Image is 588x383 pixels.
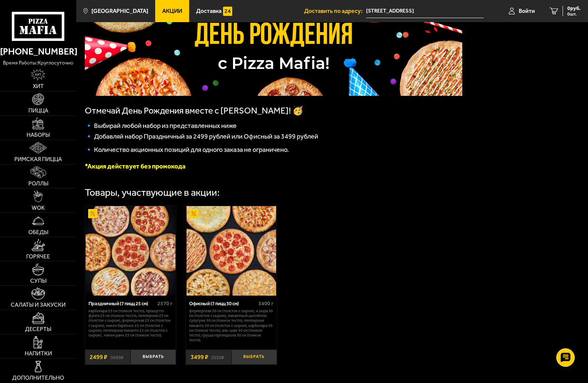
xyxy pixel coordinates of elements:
[33,83,44,89] span: Хит
[232,349,277,365] button: Выбрать
[186,206,277,296] a: АкционныйОфисный (7 пицц 30 см)
[86,206,175,296] img: Праздничный (7 пицц 25 см)
[196,8,222,14] span: Доставка
[88,309,173,338] p: Карбонара 25 см (тонкое тесто), Прошутто Фунги 25 см (тонкое тесто), Пепперони 25 см (толстое с с...
[88,301,156,307] div: Праздничный (7 пицц 25 см)
[85,105,303,116] span: Отмечай День Рождения вместе с [PERSON_NAME]! 🥳
[90,353,107,361] span: 2499 ₽
[366,4,484,18] input: Ваш адрес доставки
[91,8,148,14] span: [GEOGRAPHIC_DATA]
[32,205,45,211] span: WOK
[12,375,64,381] span: Дополнительно
[26,254,50,260] span: Горячее
[189,309,273,343] p: Фермерская 30 см (толстое с сыром), 4 сыра 30 см (толстое с сыром), Пикантный цыплёнок сулугуни 3...
[85,162,185,170] font: *Акция действует без промокода
[11,302,66,308] span: Салаты и закуски
[28,108,48,114] span: Пицца
[85,188,220,198] div: Товары, участвующие в акции:
[567,12,581,16] span: 0 шт.
[131,349,176,365] button: Выбрать
[27,132,50,138] span: Наборы
[162,8,182,14] span: Акции
[211,354,224,360] s: 5553 ₽
[88,209,97,218] img: Акционный
[25,326,51,332] span: Десерты
[28,181,48,187] span: Роллы
[85,146,289,154] span: 🔹 Количество акционных позиций для одного заказа не ограничено.
[191,353,208,361] span: 3499 ₽
[187,206,276,296] img: Офисный (7 пицц 30 см)
[111,354,123,360] s: 3693 ₽
[189,209,198,218] img: Акционный
[567,6,581,11] span: 0 руб.
[157,300,173,307] span: 2570 г
[85,132,318,140] span: 🔹 Добавляй набор Праздничный за 2499 рублей или Офисный за 3499 рублей
[30,278,46,284] span: Супы
[85,206,176,296] a: АкционныйПраздничный (7 пицц 25 см)
[25,351,52,356] span: Напитки
[85,122,237,130] span: 🔹 Выбирай любой набор из представленных ниже
[258,300,274,307] span: 3400 г
[28,229,48,235] span: Обеды
[366,4,484,18] span: Россия, Санкт-Петербург, Смоляная улица, 15Б
[14,156,62,162] span: Римская пицца
[223,7,232,16] img: 15daf4d41897b9f0e9f617042186c801.svg
[519,8,535,14] span: Войти
[304,8,366,14] span: Доставить по адресу:
[189,301,256,307] div: Офисный (7 пицц 30 см)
